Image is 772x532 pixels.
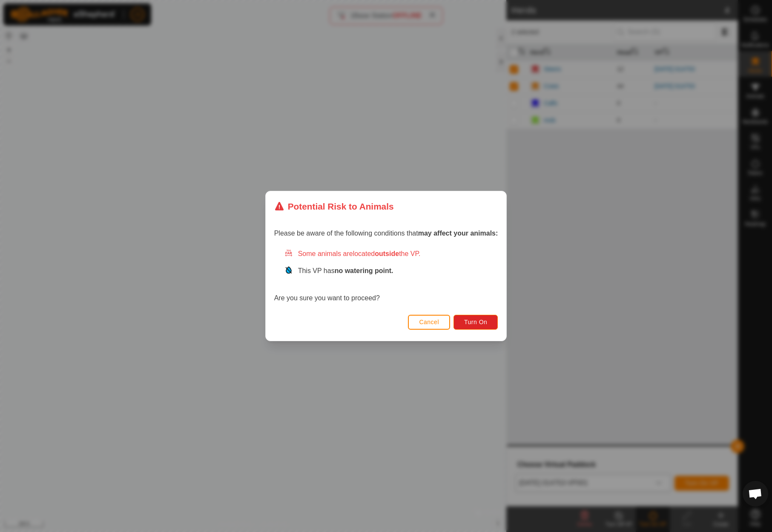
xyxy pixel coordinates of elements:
button: Turn On [453,315,498,330]
strong: no watering point. [335,267,393,274]
div: Potential Risk to Animals [274,200,394,213]
span: located the VP. [353,250,421,257]
strong: outside [375,250,399,257]
div: Some animals are [284,249,498,259]
span: Cancel [419,319,439,325]
a: Open chat [743,481,768,506]
span: Turn On [464,319,487,325]
strong: may affect your animals: [418,230,498,237]
div: Are you sure you want to proceed? [274,249,498,303]
span: Please be aware of the following conditions that [274,230,498,237]
button: Cancel [408,315,450,330]
span: This VP has [298,267,393,274]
